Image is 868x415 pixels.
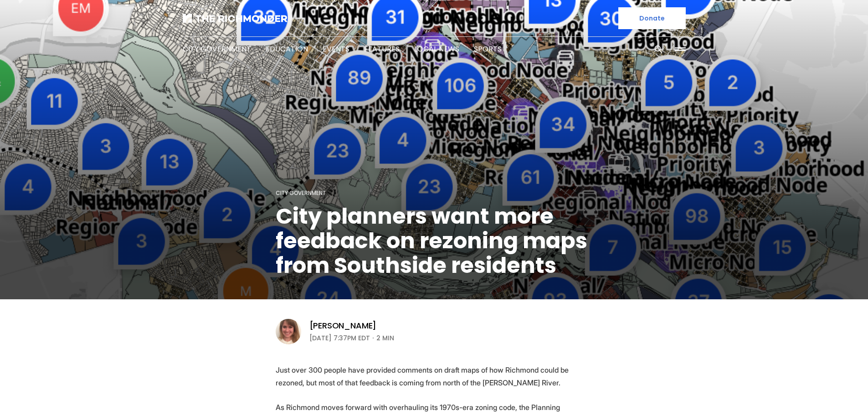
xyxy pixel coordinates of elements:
a: Sports [474,44,502,54]
a: City Government [183,44,251,54]
a: Local News [414,44,459,54]
button: Search this site [652,42,665,56]
span: 2 min [376,333,394,343]
a: Donate [618,7,686,29]
img: Sarah Vogelsong [276,319,301,344]
time: [DATE] 7:37PM EDT [309,333,370,343]
a: City Government [276,189,326,197]
p: Just over 300 people have provided comments on draft maps of how Richmond could be rezoned, but m... [276,364,593,389]
a: Events [323,44,349,54]
a: [PERSON_NAME] [309,320,377,331]
h1: City planners want more feedback on rezoning maps from Southside residents [276,204,593,278]
a: Education [266,44,308,54]
a: Features [364,44,400,54]
img: The Richmonder [183,14,288,23]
